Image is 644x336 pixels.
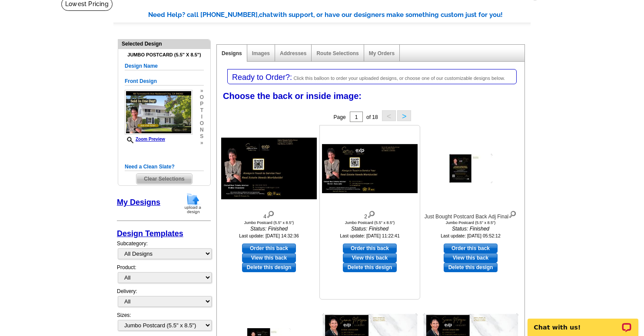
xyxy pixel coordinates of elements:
div: Product: [117,264,211,287]
small: Last update: [DATE] 14:32:36 [239,233,299,238]
a: My Orders [369,50,395,56]
span: i [200,114,204,120]
img: small-thumb.jpg [125,90,193,135]
iframe: LiveChat chat widget [522,309,644,336]
span: s [200,133,204,140]
a: Zoom Preview [125,137,165,142]
a: Addresses [280,50,306,56]
span: Click this balloon to order your uploaded designs, or choose one of our customizable designs below. [293,76,505,81]
div: Selected Design [118,40,210,48]
span: Choose the back or inside image: [223,91,362,101]
a: use this design [343,244,397,253]
img: Just Bought Postcard Back Adj Final [449,154,492,183]
button: > [397,110,411,121]
a: Design Templates [117,229,183,238]
span: of 18 [366,114,378,120]
div: 4 [221,209,317,221]
span: Page [334,114,346,120]
small: Last update: [DATE] 05:52:12 [441,233,501,238]
h4: Jumbo Postcard (5.5" x 8.5") [125,52,204,58]
i: Status: Finished [221,225,317,233]
div: Jumbo Postcard (5.5" x 8.5") [221,221,317,225]
a: View this back [242,253,296,263]
button: < [382,110,396,121]
span: o [200,120,204,127]
small: Last update: [DATE] 11:22:41 [340,233,400,238]
a: use this design [444,244,498,253]
a: use this design [242,244,296,253]
a: View this back [444,253,498,263]
h5: Need a Clean Slate? [125,163,204,171]
img: view design details [508,209,517,218]
div: Just Bought Postcard Back Adj Final [423,209,518,221]
span: t [200,107,204,114]
span: p [200,101,204,107]
img: 2 [322,144,418,193]
a: Delete this design [242,263,296,272]
span: Clear Selections [136,174,192,184]
a: View this back [343,253,397,263]
div: Delivery: [117,287,211,311]
a: Designs [222,50,242,56]
a: Delete this design [343,263,397,272]
span: » [200,140,204,146]
img: 4 [221,138,317,199]
img: view design details [367,209,375,218]
img: upload-design [182,192,204,214]
span: n [200,127,204,133]
a: Route Selections [316,50,359,56]
span: chat [259,11,273,19]
h5: Front Design [125,77,204,86]
h5: Design Name [125,62,204,70]
div: Jumbo Postcard (5.5" x 8.5") [322,221,418,225]
a: Delete this design [444,263,498,272]
div: 2 [322,209,418,221]
a: My Designs [117,198,160,207]
i: Status: Finished [423,225,518,233]
img: view design details [266,209,275,218]
div: Subcategory: [117,240,211,264]
span: o [200,94,204,101]
div: Need Help? call [PHONE_NUMBER], with support, or have our designers make something custom just fo... [148,10,531,20]
span: Ready to Order?: [232,73,292,82]
div: Jumbo Postcard (5.5" x 8.5") [423,221,518,225]
span: » [200,88,204,94]
i: Status: Finished [322,225,418,233]
a: Images [252,50,270,56]
div: Sizes: [117,311,211,335]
